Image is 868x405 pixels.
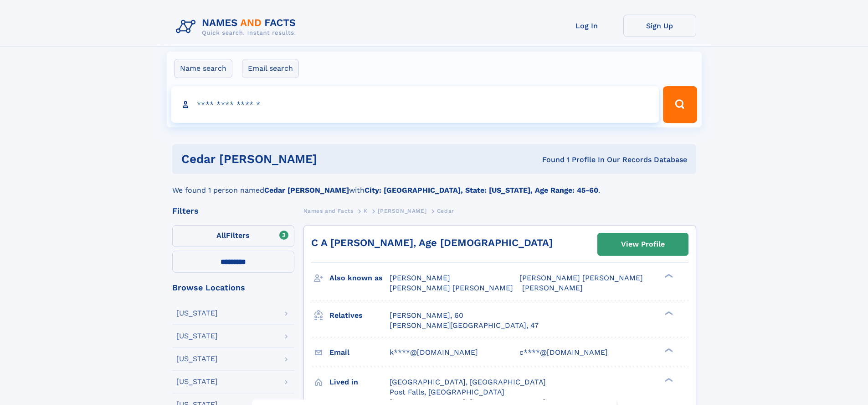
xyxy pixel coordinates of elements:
[550,15,623,37] a: Log In
[303,205,354,216] a: Names and Facts
[364,205,368,216] a: K
[172,284,294,292] div: Browse Locations
[378,208,426,214] span: [PERSON_NAME]
[181,153,430,165] h1: Cedar [PERSON_NAME]
[519,274,643,282] span: [PERSON_NAME] [PERSON_NAME]
[390,274,450,282] span: [PERSON_NAME]
[437,208,454,214] span: Cedar
[329,308,390,323] h3: Relatives
[174,59,232,78] label: Name search
[172,225,294,247] label: Filters
[390,284,513,292] span: [PERSON_NAME] [PERSON_NAME]
[176,332,218,340] div: [US_STATE]
[329,374,390,390] h3: Lived in
[216,231,226,240] span: All
[329,345,390,360] h3: Email
[390,388,504,396] span: Post Falls, [GEOGRAPHIC_DATA]
[663,377,673,383] div: ❯
[598,233,688,255] a: View Profile
[264,186,349,195] b: Cedar [PERSON_NAME]
[176,310,218,317] div: [US_STATE]
[390,321,539,331] a: [PERSON_NAME][GEOGRAPHIC_DATA], 47
[378,205,426,216] a: [PERSON_NAME]
[663,273,673,279] div: ❯
[663,310,673,316] div: ❯
[522,284,583,292] span: [PERSON_NAME]
[430,155,687,165] div: Found 1 Profile In Our Records Database
[364,208,368,214] span: K
[329,270,390,286] h3: Also known as
[172,174,696,196] div: We found 1 person named with .
[171,86,659,123] input: search input
[176,355,218,363] div: [US_STATE]
[365,186,598,195] b: City: [GEOGRAPHIC_DATA], State: [US_STATE], Age Range: 45-60
[172,15,303,39] img: Logo Names and Facts
[242,59,299,78] label: Email search
[663,86,697,123] button: Search Button
[390,378,546,386] span: [GEOGRAPHIC_DATA], [GEOGRAPHIC_DATA]
[663,347,673,353] div: ❯
[390,310,463,321] a: [PERSON_NAME], 60
[623,15,696,37] a: Sign Up
[172,207,294,215] div: Filters
[621,234,665,255] div: View Profile
[176,378,218,385] div: [US_STATE]
[311,237,553,248] a: C A [PERSON_NAME], Age [DEMOGRAPHIC_DATA]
